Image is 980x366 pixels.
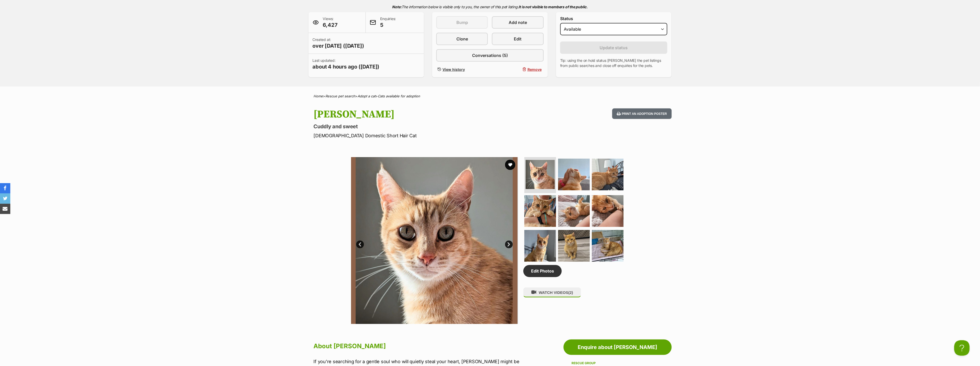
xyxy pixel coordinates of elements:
[456,36,468,42] span: Clone
[351,157,518,324] img: Photo of Ricky
[313,58,380,70] p: Last updated:
[523,265,562,277] a: Edit Photos
[472,52,508,58] span: Conversations (5)
[323,16,338,29] p: Views:
[492,66,543,73] button: Remove
[505,241,513,248] a: Next
[326,94,355,98] a: Rescue pet search
[442,67,465,72] span: View history
[954,340,970,356] iframe: Help Scout Beacon - Open
[436,66,488,73] a: View history
[436,49,544,62] a: Conversations (5)
[524,230,556,262] img: Photo of Ricky
[505,160,515,170] button: favourite
[358,94,376,98] a: Adopt a cat
[392,5,402,9] strong: Note:
[323,21,338,29] span: 6,427
[523,287,581,297] button: WATCH VIDEOS(2)
[313,63,380,70] span: about 4 hours ago ([DATE])
[592,195,624,227] img: Photo of Ricky
[560,41,668,54] button: Update status
[314,108,532,120] h1: [PERSON_NAME]
[378,94,420,98] a: Cats available for adoption
[526,160,555,189] img: Photo of Ricky
[313,37,364,49] p: Created at:
[527,67,542,72] span: Remove
[558,230,590,262] img: Photo of Ricky
[560,16,668,21] label: Status
[492,33,543,45] a: Edit
[314,123,532,130] p: Cuddly and sweet
[314,132,532,139] p: [DEMOGRAPHIC_DATA] Domestic Short Hair Cat
[309,2,672,12] p: The information below is visible only to you, the owner of this pet listing.
[558,159,590,190] img: Photo of Ricky
[600,45,628,51] span: Update status
[314,341,526,352] h2: About [PERSON_NAME]
[568,290,573,295] span: (2)
[572,361,663,365] div: Rescue group
[558,195,590,227] img: Photo of Ricky
[564,339,672,355] a: Enquire about [PERSON_NAME]
[436,33,488,45] a: Clone
[518,157,685,324] img: Photo of Ricky
[380,16,396,29] p: Enquiries:
[356,241,364,248] a: Prev
[509,19,527,25] span: Add note
[301,94,679,98] div: > > >
[612,108,671,119] button: Print an adoption poster
[314,94,323,98] a: Home
[592,159,624,190] img: Photo of Ricky
[313,42,364,49] span: over [DATE] ([DATE])
[456,19,468,25] span: Bump
[592,230,624,262] img: Photo of Ricky
[436,16,488,29] button: Bump
[519,5,588,9] strong: It is not visible to members of the public.
[524,195,556,227] img: Photo of Ricky
[514,36,522,42] span: Edit
[380,21,396,29] span: 5
[560,58,668,68] p: Tip: using the on hold status [PERSON_NAME] the pet listings from public searches and close off e...
[492,16,543,29] a: Add note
